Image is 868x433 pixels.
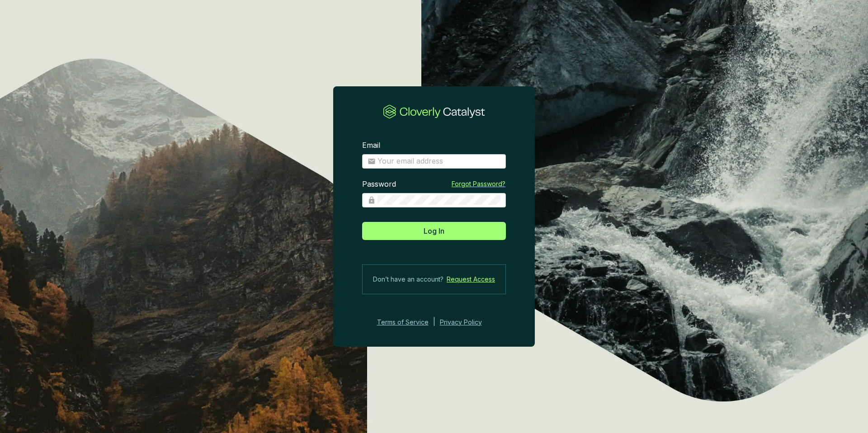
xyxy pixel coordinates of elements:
[362,179,396,189] label: Password
[377,195,500,205] input: Password
[373,274,443,285] span: Don’t have an account?
[374,317,429,328] a: Terms of Service
[362,141,380,151] label: Email
[447,274,495,285] a: Request Access
[424,226,444,236] span: Log In
[433,317,435,328] div: |
[452,179,505,188] a: Forgot Password?
[377,156,500,166] input: Email
[362,222,506,240] button: Log In
[440,317,494,328] a: Privacy Policy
